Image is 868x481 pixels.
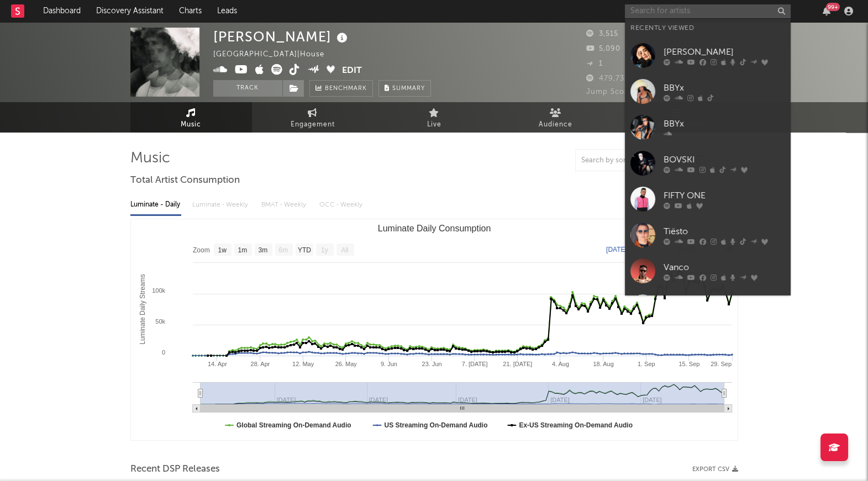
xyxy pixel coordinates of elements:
[309,80,373,97] a: Benchmark
[250,361,270,367] text: 28. Apr
[461,361,487,367] text: 7. [DATE]
[325,82,367,96] span: Benchmark
[207,361,227,367] text: 14. Apr
[155,318,165,325] text: 50k
[321,246,328,254] text: 1y
[664,153,785,166] div: BOVSKI
[392,86,425,92] span: Summary
[161,349,165,356] text: 0
[341,246,348,254] text: All
[625,109,791,145] a: BBYx
[664,261,785,274] div: Vanco
[131,219,738,440] svg: Luminate Daily Consumption
[637,361,655,367] text: 1. Sep
[586,45,620,52] span: 5,090
[519,421,633,429] text: Ex-US Streaming On-Demand Audio
[213,80,282,97] button: Track
[252,102,373,133] a: Engagement
[181,118,201,131] span: Music
[213,48,337,61] div: [GEOGRAPHIC_DATA] | House
[422,361,441,367] text: 23. Jun
[130,102,252,133] a: Music
[380,361,397,367] text: 9. Jun
[238,246,247,254] text: 1m
[218,246,227,254] text: 1w
[823,7,830,15] button: 99+
[236,421,351,429] text: Global Streaming On-Demand Audio
[664,225,785,238] div: Tiësto
[152,287,165,294] text: 100k
[342,64,362,78] button: Edit
[130,195,181,214] div: Luminate - Daily
[664,45,785,59] div: [PERSON_NAME]
[539,118,572,131] span: Audience
[664,189,785,202] div: FIFTY ONE
[495,102,617,133] a: Audience
[130,463,220,476] span: Recent DSP Releases
[617,102,738,133] a: Playlists/Charts
[664,117,785,130] div: BBYx
[427,118,441,131] span: Live
[692,466,738,473] button: Export CSV
[664,81,785,94] div: BBYx
[630,22,785,35] div: Recently Viewed
[373,102,495,133] a: Live
[213,28,350,46] div: [PERSON_NAME]
[711,361,732,367] text: 29. Sep
[193,246,210,254] text: Zoom
[297,246,311,254] text: YTD
[586,30,618,38] span: 3,515
[576,156,692,165] input: Search by song name or URL
[503,361,532,367] text: 21. [DATE]
[606,246,627,253] text: [DATE]
[258,246,267,254] text: 3m
[625,217,791,253] a: Tiësto
[625,253,791,289] a: Vanco
[377,224,491,233] text: Luminate Daily Consumption
[625,145,791,181] a: BOVSKI
[278,246,288,254] text: 6m
[586,60,603,67] span: 1
[625,4,791,18] input: Search for artists
[384,421,487,429] text: US Streaming On-Demand Audio
[625,38,791,73] a: [PERSON_NAME]
[593,361,613,367] text: 18. Aug
[130,174,240,187] span: Total Artist Consumption
[625,289,791,325] a: Netherworld
[378,80,431,97] button: Summary
[625,181,791,217] a: FIFTY ONE
[586,75,696,82] span: 479,732 Monthly Listeners
[291,118,335,131] span: Engagement
[826,3,840,11] div: 99 +
[335,361,357,367] text: 26. May
[551,361,569,367] text: 4. Aug
[678,361,699,367] text: 15. Sep
[625,73,791,109] a: BBYx
[292,361,314,367] text: 12. May
[138,274,146,344] text: Luminate Daily Streams
[586,88,651,96] span: Jump Score: 91.9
